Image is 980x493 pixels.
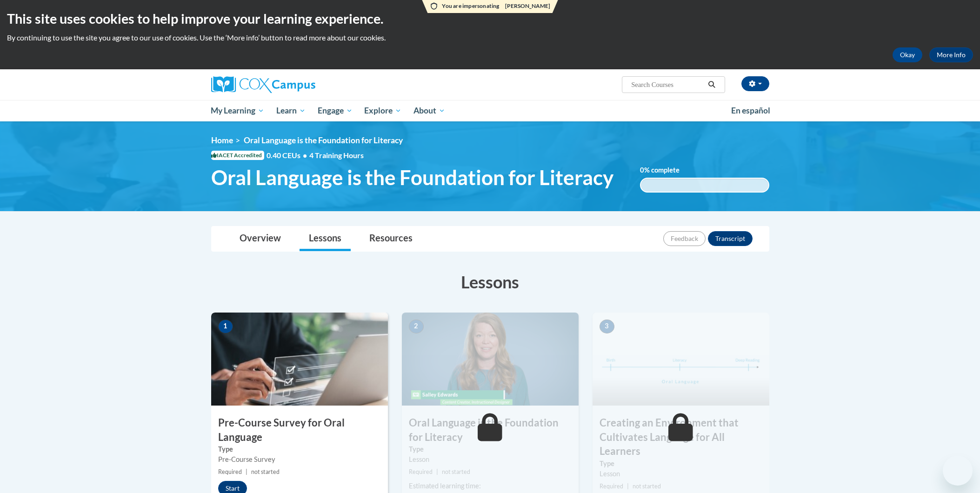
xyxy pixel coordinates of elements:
a: Cox Campus [211,76,388,93]
span: En español [731,106,770,115]
a: Lessons [300,227,351,251]
span: About [413,105,445,116]
button: Okay [893,47,922,62]
button: Search [705,79,719,90]
span: My Learning [211,105,264,116]
span: | [627,483,629,490]
a: Engage [312,100,359,121]
img: Course Image [402,313,579,406]
span: Explore [364,105,401,116]
span: not started [442,468,470,475]
h3: Creating an Environment that Cultivates Language for All Learners [593,416,769,459]
a: Overview [230,227,290,251]
div: Lesson [600,469,762,479]
a: About [407,100,451,121]
a: My Learning [205,100,271,121]
span: 0.40 CEUs [267,150,309,160]
span: Required [218,468,242,475]
a: Home [211,135,233,145]
img: Cox Campus [211,76,315,93]
iframe: Button to launch messaging window [943,456,973,486]
span: Required [409,468,433,475]
a: Learn [270,100,312,121]
button: Account Settings [741,76,769,91]
span: not started [251,468,280,475]
span: 3 [600,320,614,333]
label: % complete [640,165,693,175]
button: Feedback [663,231,706,246]
a: Explore [358,100,407,121]
span: IACET Accredited [211,151,264,160]
p: By continuing to use the site you agree to our use of cookies. Use the ‘More info’ button to read... [7,33,973,43]
span: 4 Training Hours [309,151,364,160]
span: Required [600,483,623,490]
label: Type [409,444,572,454]
button: Transcript [708,231,753,246]
img: Course Image [593,313,769,406]
span: Oral Language is the Foundation for Literacy [211,165,613,190]
h2: This site uses cookies to help improve your learning experience. [7,9,973,28]
div: Lesson [409,454,572,465]
i:  [707,81,716,88]
h3: Lessons [211,270,769,293]
span: 1 [218,320,233,333]
span: 0 [640,166,644,174]
img: Course Image [211,313,388,406]
span: 2 [409,320,424,333]
span: Engage [318,105,353,116]
div: Main menu [197,100,783,121]
div: Estimated learning time: [409,481,572,491]
div: Pre-Course Survey [218,454,381,465]
span: • [303,151,307,160]
a: More Info [929,47,973,62]
span: | [436,468,438,475]
input: Search Courses [630,79,705,90]
h3: Pre-Course Survey for Oral Language [211,416,388,445]
label: Type [600,459,762,469]
a: En español [725,101,776,120]
h3: Oral Language is the Foundation for Literacy [402,416,579,445]
label: Type [218,444,381,454]
span: Oral Language is the Foundation for Literacy [244,135,403,145]
span: Learn [276,105,306,116]
span: | [246,468,247,475]
span: not started [633,483,661,490]
a: Resources [360,227,422,251]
